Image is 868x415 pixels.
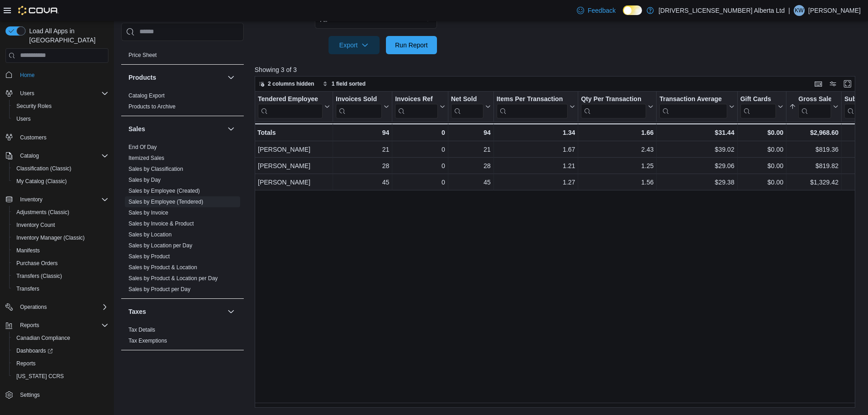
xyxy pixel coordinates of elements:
[128,176,161,184] span: Sales by Day
[9,100,112,113] button: Security Roles
[128,220,194,227] a: Sales by Invoice & Product
[128,165,183,173] span: Sales by Classification
[16,234,85,241] span: Inventory Manager (Classic)
[16,320,43,331] button: Reports
[395,95,437,118] div: Invoices Ref
[659,95,727,103] div: Transaction Average
[329,36,380,54] button: Export
[497,177,575,188] div: 1.27
[798,95,831,103] div: Gross Sales
[496,95,568,118] div: Items Per Transaction
[16,132,108,143] span: Customers
[395,144,445,155] div: 0
[581,177,653,188] div: 1.56
[13,258,108,269] span: Purchase Orders
[121,90,244,116] div: Products
[128,307,224,316] button: Taxes
[258,144,330,155] div: [PERSON_NAME]
[16,260,58,267] span: Purchase Orders
[226,31,236,42] button: Pricing
[16,150,108,161] span: Catalog
[451,177,491,188] div: 45
[128,51,157,59] span: Price Sheet
[16,247,40,254] span: Manifests
[13,271,66,282] a: Transfers (Classic)
[128,92,164,99] span: Catalog Export
[827,78,838,89] button: Display options
[13,232,108,243] span: Inventory Manager (Classic)
[13,207,108,218] span: Adjustments (Classic)
[13,333,108,343] span: Canadian Compliance
[395,177,445,188] div: 0
[13,345,56,356] a: Dashboards
[451,160,491,171] div: 28
[16,320,108,331] span: Reports
[788,5,790,16] p: |
[13,163,75,174] a: Classification (Classic)
[496,95,575,118] button: Items Per Transaction
[128,155,164,161] a: Itemized Sales
[128,188,200,194] a: Sales by Employee (Created)
[16,373,64,380] span: [US_STATE] CCRS
[20,72,35,79] span: Home
[20,391,40,399] span: Settings
[581,127,653,138] div: 1.66
[13,358,39,369] a: Reports
[128,327,155,333] a: Tax Details
[16,102,51,110] span: Security Roles
[2,193,112,206] button: Inventory
[20,152,39,159] span: Catalog
[128,253,170,260] a: Sales by Product
[128,154,164,162] span: Itemized Sales
[2,319,112,332] button: Reports
[16,302,108,313] span: Operations
[128,275,218,282] span: Sales by Product & Location per Day
[20,322,39,329] span: Reports
[332,80,366,87] span: 1 field sorted
[26,26,108,45] span: Load All Apps in [GEOGRAPHIC_DATA]
[128,326,155,333] span: Tax Details
[16,178,67,185] span: My Catalog (Classic)
[128,144,157,150] a: End Of Day
[2,68,112,82] button: Home
[16,165,72,172] span: Classification (Classic)
[13,232,88,243] a: Inventory Manager (Classic)
[128,73,224,82] button: Products
[20,90,34,97] span: Users
[13,207,73,218] a: Adjustments (Classic)
[451,144,491,155] div: 21
[496,95,568,103] div: Items Per Transaction
[336,95,382,118] div: Invoices Sold
[740,160,783,171] div: $0.00
[16,389,43,400] a: Settings
[13,371,67,382] a: [US_STATE] CCRS
[16,334,70,342] span: Canadian Compliance
[16,70,38,81] a: Home
[128,242,192,249] span: Sales by Location per Day
[13,113,34,124] a: Users
[128,73,156,82] h3: Products
[740,95,776,103] div: Gift Cards
[9,357,112,370] button: Reports
[581,160,653,171] div: 1.25
[16,115,31,123] span: Users
[16,347,53,354] span: Dashboards
[121,50,244,64] div: Pricing
[128,286,190,292] a: Sales by Product per Day
[581,144,653,155] div: 2.43
[128,187,200,195] span: Sales by Employee (Created)
[16,360,36,367] span: Reports
[13,283,43,294] a: Transfers
[16,194,46,205] button: Inventory
[128,307,146,316] h3: Taxes
[128,166,183,172] a: Sales by Classification
[9,370,112,383] button: [US_STATE] CCRS
[319,78,370,89] button: 1 field sorted
[16,132,50,143] a: Customers
[336,95,382,103] div: Invoices Sold
[9,219,112,231] button: Inventory Count
[258,95,323,103] div: Tendered Employee
[128,242,192,249] a: Sales by Location per Day
[20,134,46,141] span: Customers
[128,143,157,151] span: End Of Day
